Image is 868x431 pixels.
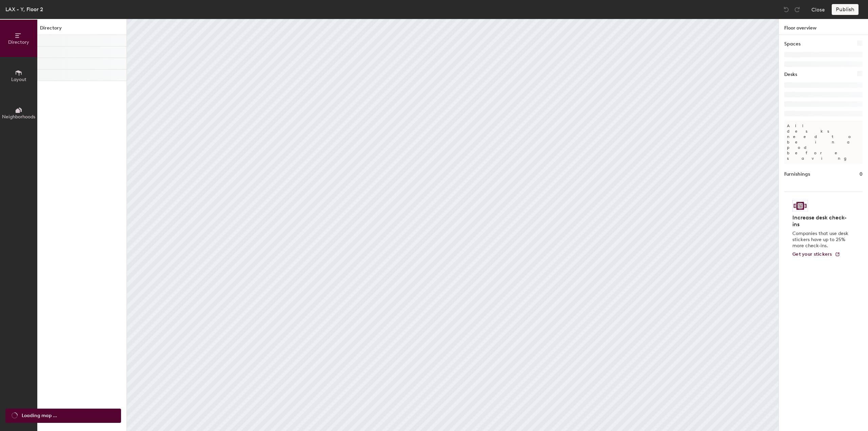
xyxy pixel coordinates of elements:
[37,24,126,35] h1: Directory
[784,171,810,178] h1: Furnishings
[779,19,868,35] h1: Floor overview
[5,5,43,14] div: LAX - Y, Floor 2
[22,412,57,419] span: Loading map ...
[792,251,832,257] span: Get your stickers
[2,114,35,120] span: Neighborhoods
[127,19,778,431] canvas: Map
[11,77,26,82] span: Layout
[794,6,801,13] img: Redo
[783,6,790,13] img: Undo
[8,39,29,45] span: Directory
[811,4,825,15] button: Close
[792,231,850,249] p: Companies that use desk stickers have up to 25% more check-ins.
[860,171,863,178] h1: 0
[792,214,850,228] h4: Increase desk check-ins
[784,71,797,78] h1: Desks
[784,40,801,48] h1: Spaces
[792,200,808,212] img: Sticker logo
[792,252,840,257] a: Get your stickers
[784,120,863,164] p: All desks need to be in a pod before saving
